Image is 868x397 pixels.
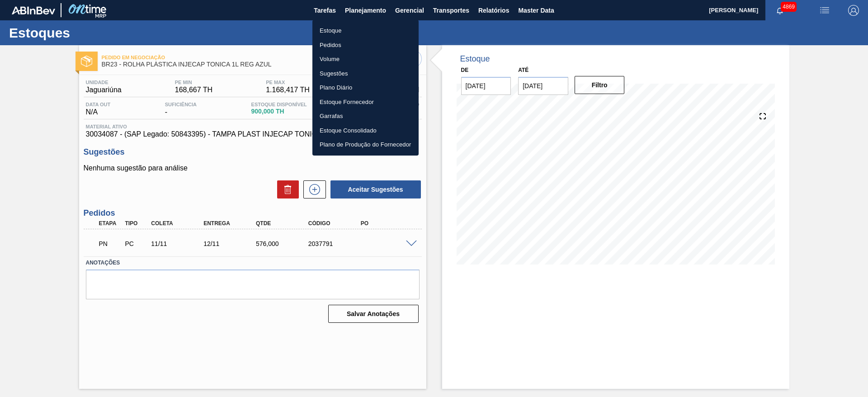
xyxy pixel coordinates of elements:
a: Pedidos [312,38,419,52]
a: Estoque Consolidado [312,123,419,138]
a: Plano Diário [312,80,419,95]
a: Plano de Produção do Fornecedor [312,137,419,152]
a: Estoque Fornecedor [312,95,419,109]
a: Estoque [312,24,419,38]
a: Garrafas [312,109,419,123]
a: Volume [312,52,419,66]
a: Sugestões [312,66,419,81]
